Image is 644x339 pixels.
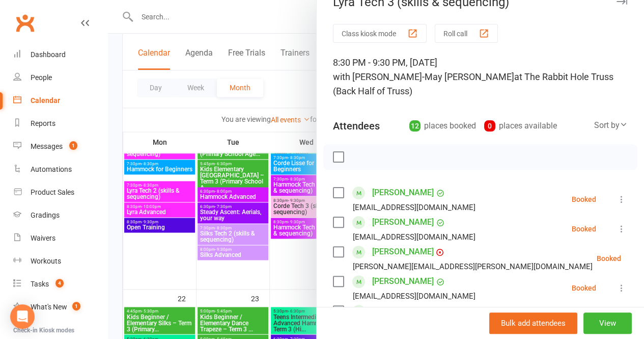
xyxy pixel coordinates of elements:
a: Messages 1 [13,135,107,158]
span: 4 [55,279,64,288]
div: Reports [31,119,55,127]
div: Booked [572,196,596,203]
span: with [PERSON_NAME]-May [PERSON_NAME] [333,71,514,82]
div: 8:30 PM - 9:30 PM, [DATE] [333,56,628,98]
div: [PERSON_NAME][EMAIL_ADDRESS][PERSON_NAME][DOMAIN_NAME] [353,260,593,273]
div: Open Intercom Messenger [10,304,35,329]
div: 0 [484,120,495,132]
button: Class kiosk mode [333,24,427,43]
div: Workouts [31,257,61,265]
a: What's New1 [13,296,107,319]
a: Automations [13,158,107,181]
a: Waivers [13,227,107,250]
button: Bulk add attendees [489,312,577,334]
span: 1 [72,302,80,310]
div: Attendees [333,119,380,133]
div: 12 [409,120,421,132]
div: places available [484,119,557,133]
a: [PERSON_NAME] [372,185,434,201]
div: What's New [31,303,67,311]
a: Gradings [13,204,107,227]
div: People [31,73,52,82]
a: Reports [13,112,107,135]
div: [EMAIL_ADDRESS][DOMAIN_NAME] [353,290,475,303]
a: Workouts [13,250,107,273]
div: Sort by [594,119,628,132]
a: People [13,66,107,89]
a: Calendar [13,89,107,112]
a: [PERSON_NAME] [372,214,434,230]
span: 1 [69,141,77,150]
a: Tasks 4 [13,273,107,296]
div: Tasks [31,280,49,288]
div: Dashboard [31,50,66,59]
div: Gradings [31,211,60,219]
div: Booked [572,225,596,232]
div: Automations [31,165,72,173]
div: Product Sales [31,188,74,196]
div: [EMAIL_ADDRESS][DOMAIN_NAME] [353,230,475,244]
div: Waivers [31,234,55,242]
a: Product Sales [13,181,107,204]
a: [PERSON_NAME] [372,244,434,260]
a: [PERSON_NAME] [372,273,434,290]
div: Messages [31,142,63,150]
div: places booked [409,119,476,133]
div: Booked [597,255,621,262]
a: Dashboard [13,43,107,66]
div: Calendar [31,96,60,105]
div: [EMAIL_ADDRESS][DOMAIN_NAME] [353,201,475,214]
a: [PERSON_NAME] [372,303,434,319]
button: Roll call [435,24,498,43]
div: Booked [572,284,596,292]
a: Clubworx [12,10,38,36]
button: View [583,312,632,334]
